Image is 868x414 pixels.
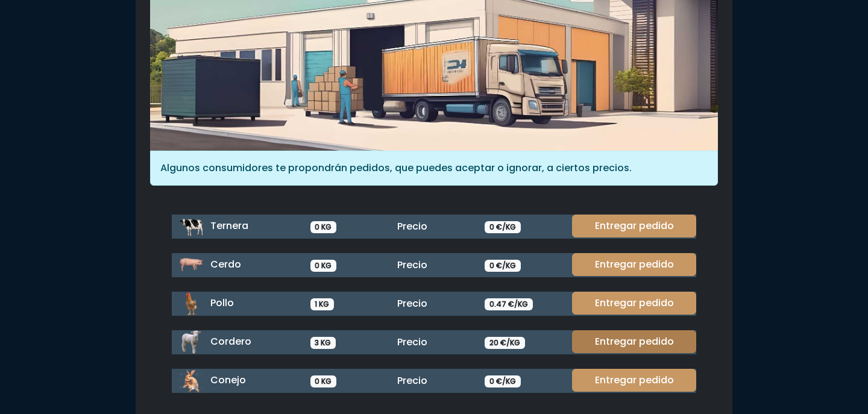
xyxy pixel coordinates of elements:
[210,219,248,233] span: Ternera
[572,369,696,392] a: Entregar pedido
[572,253,696,276] a: Entregar pedido
[485,260,521,272] span: 0 €/KG
[390,296,477,311] div: Precio
[179,330,203,354] img: cordero.png
[310,221,337,233] span: 0 KG
[210,296,234,310] span: Pollo
[179,215,203,239] img: ternera.png
[390,219,477,234] div: Precio
[179,292,203,316] img: pollo.png
[210,334,251,348] span: Cordero
[390,258,477,272] div: Precio
[485,337,525,349] span: 20 €/KG
[179,253,203,277] img: cerdo.png
[390,335,477,350] div: Precio
[310,298,335,310] span: 1 KG
[485,221,521,233] span: 0 €/KG
[572,330,696,353] a: Entregar pedido
[310,260,337,272] span: 0 KG
[210,257,241,271] span: Cerdo
[150,151,718,186] div: Algunos consumidores te propondrán pedidos, que puedes aceptar o ignorar, a ciertos precios.
[572,292,696,315] a: Entregar pedido
[310,337,336,349] span: 3 KG
[179,369,203,393] img: conejo.png
[310,375,337,387] span: 0 KG
[572,215,696,237] a: Entregar pedido
[485,375,521,387] span: 0 €/KG
[390,374,477,388] div: Precio
[210,373,246,387] span: Conejo
[485,298,533,310] span: 0.47 €/KG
